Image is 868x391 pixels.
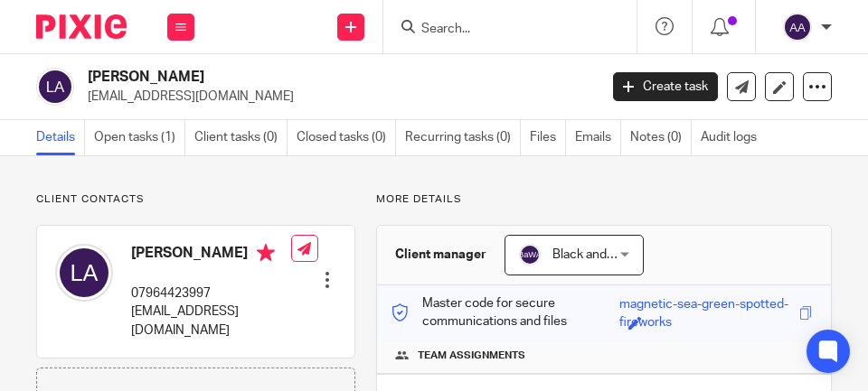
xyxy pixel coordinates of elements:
[94,120,185,155] a: Open tasks (1)
[619,295,795,316] div: magnetic-sea-green-spotted-fireworks
[418,349,525,363] span: Team assignments
[630,120,692,155] a: Notes (0)
[405,120,521,155] a: Recurring tasks (0)
[257,244,275,262] i: Primary
[701,120,766,155] a: Audit logs
[575,120,621,155] a: Emails
[395,246,486,264] h3: Client manager
[131,284,291,303] p: 07964423997
[88,88,586,106] p: [EMAIL_ADDRESS][DOMAIN_NAME]
[420,22,582,38] input: Search
[194,120,288,155] a: Client tasks (0)
[36,68,74,106] img: svg%3E
[783,13,812,42] img: svg%3E
[297,120,396,155] a: Closed tasks (0)
[131,303,291,340] p: [EMAIL_ADDRESS][DOMAIN_NAME]
[36,14,127,39] img: Pixie
[55,244,113,302] img: svg%3E
[530,120,566,155] a: Files
[552,248,712,261] span: Black and White Accounting
[131,244,291,266] h4: [PERSON_NAME]
[88,68,486,87] h2: [PERSON_NAME]
[36,120,85,155] a: Details
[613,72,718,101] a: Create task
[391,294,618,331] p: Master code for secure communications and files
[376,192,832,207] p: More details
[519,244,541,265] img: svg%3E
[36,192,355,207] p: Client contacts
